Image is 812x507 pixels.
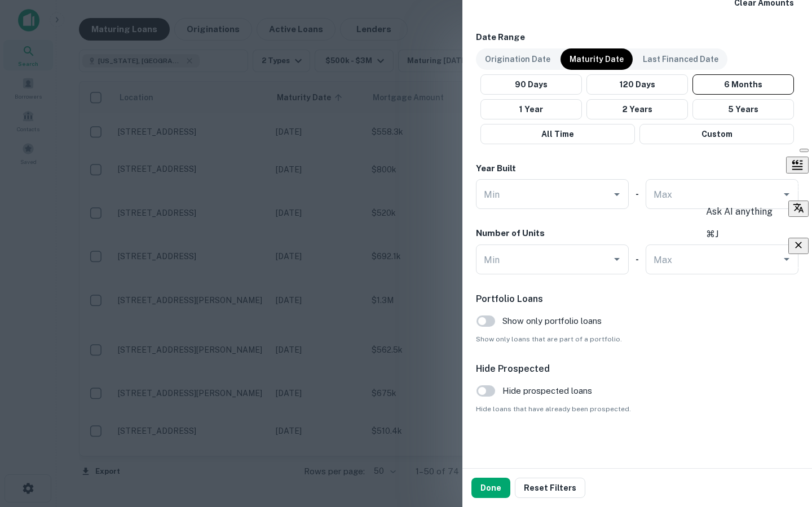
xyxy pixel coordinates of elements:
iframe: Chat Widget [756,417,812,471]
p: Maturity Date [570,53,624,65]
span: Hide prospected loans [502,384,592,398]
button: 90 Days [480,74,582,95]
h6: Year Built [476,162,516,175]
span: Hide loans that have already been prospected. [476,404,798,414]
button: 6 Months [692,74,794,95]
h6: - [636,188,639,201]
h6: - [636,253,639,266]
button: Done [471,478,510,498]
button: Reset Filters [515,478,585,498]
h6: Hide Prospected [476,362,798,376]
button: 120 Days [586,74,688,95]
button: Open [779,251,795,267]
span: Show only loans that are part of a portfolio. [476,334,798,344]
h6: Portfolio Loans [476,292,798,306]
button: Open [609,251,625,267]
button: 1 Year [480,99,582,119]
h6: Date Range [476,31,798,44]
p: Last Financed Date [643,53,718,65]
button: All Time [480,124,635,144]
button: Open [609,186,625,202]
p: Origination Date [485,53,550,65]
button: 2 Years [586,99,688,119]
h6: Number of Units [476,227,545,240]
button: 5 Years [692,99,794,119]
button: Custom [639,124,794,144]
button: Open [779,186,795,202]
span: Show only portfolio loans [502,314,602,328]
